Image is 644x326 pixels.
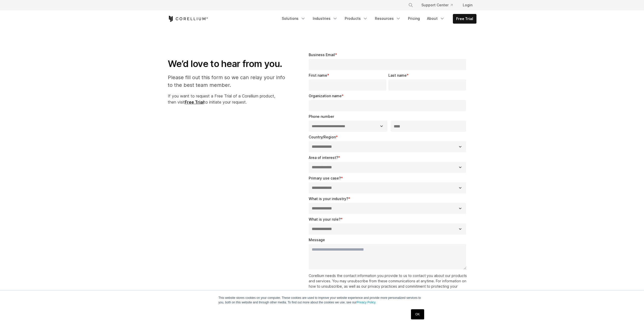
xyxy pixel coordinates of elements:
a: Industries [310,14,341,23]
div: Navigation Menu [402,1,476,10]
p: If you want to request a Free Trial of a Corellium product, then visit to initiate your request. [168,93,290,105]
a: OK [411,309,424,319]
a: Solutions [279,14,309,23]
p: Please fill out this form so we can relay your info to the best team member. [168,74,290,89]
a: Privacy Policy [347,289,370,294]
span: Business Email [309,53,335,57]
a: About [424,14,448,23]
a: Privacy Policy. [357,301,376,304]
span: Message [309,238,325,242]
span: Phone number [309,114,334,119]
a: Login [459,1,476,10]
p: This website stores cookies on your computer. These cookies are used to improve your website expe... [219,296,426,305]
a: Support Center [417,1,457,10]
span: First name [309,73,327,77]
span: What is your industry? [309,197,348,201]
a: Corellium Home [168,16,208,22]
div: Navigation Menu [279,14,476,24]
span: Area of interest? [309,155,338,160]
a: Free Trial [453,14,476,23]
span: Country/Region [309,135,336,139]
span: What is your role? [309,217,341,221]
h1: We’d love to hear from you. [168,58,290,70]
span: Organization name [309,94,342,98]
p: Corellium needs the contact information you provide to us to contact you about our products and s... [309,273,468,294]
button: Search [406,1,415,10]
a: Resources [372,14,404,23]
span: Last name [388,73,407,77]
a: Pricing [405,14,423,23]
a: Free Trial [185,100,204,105]
a: Products [342,14,371,23]
span: Primary use case? [309,176,341,180]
